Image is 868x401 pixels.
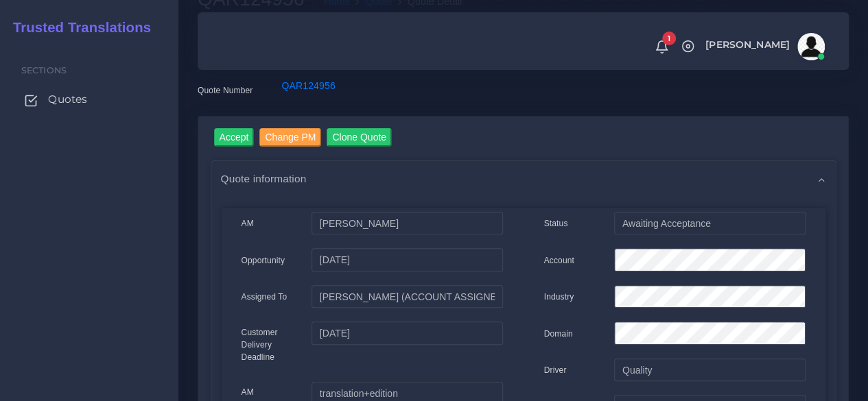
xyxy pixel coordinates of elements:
label: Industry [544,291,574,303]
span: [PERSON_NAME] [705,40,790,49]
a: 1 [650,39,674,54]
span: Quote information [221,171,307,186]
label: Customer Delivery Deadline [242,326,292,363]
label: Driver [544,364,567,376]
h2: Trusted Translations [3,19,151,36]
label: AM [242,217,254,230]
label: Account [544,254,574,267]
img: avatar [797,33,825,60]
label: Quote Number [198,84,253,97]
a: [PERSON_NAME]avatar [699,33,830,60]
label: Domain [544,328,573,340]
span: 1 [662,32,676,45]
span: Sections [21,65,67,75]
input: Clone Quote [327,128,392,147]
label: Opportunity [242,254,285,267]
a: Trusted Translations [3,16,151,39]
label: Status [544,217,568,230]
span: Quotes [48,92,87,107]
input: Accept [214,128,255,147]
a: QAR124956 [281,80,335,91]
a: Quotes [10,85,168,114]
input: pm [312,285,502,308]
div: Quote information [211,161,836,196]
label: Assigned To [242,291,288,303]
input: Change PM [259,128,321,147]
